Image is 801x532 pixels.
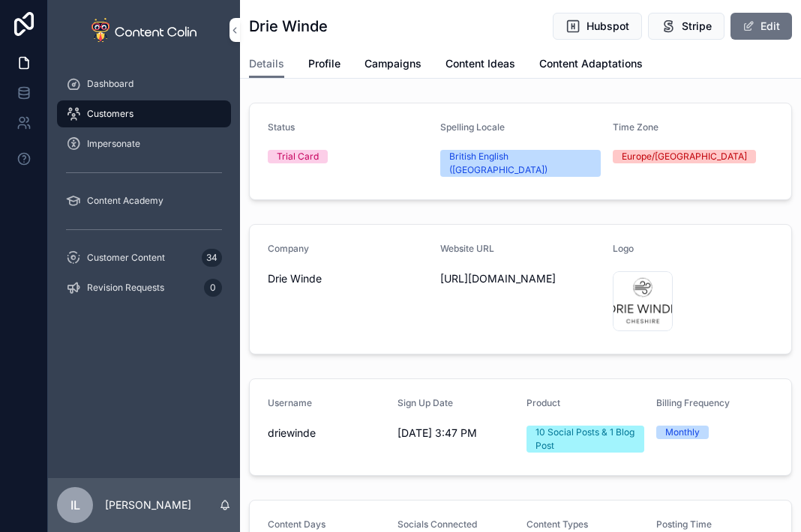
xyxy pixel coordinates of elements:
div: British English ([GEOGRAPHIC_DATA]) [449,150,592,177]
span: Drie Winde [268,271,428,286]
span: Spelling Locale [440,121,505,133]
span: Socials Connected [397,519,477,530]
span: Dashboard [87,78,133,90]
span: [URL][DOMAIN_NAME] [440,271,601,286]
div: Trial Card [277,150,319,163]
button: Stripe [648,13,724,40]
div: 0 [204,279,222,297]
div: 10 Social Posts & 1 Blog Post [535,426,635,453]
span: Logo [613,243,634,254]
span: [DATE] 3:47 PM [397,426,515,441]
p: [PERSON_NAME] [105,498,191,513]
span: Impersonate [87,138,140,150]
a: Customers [57,100,231,127]
span: Customer Content [87,252,165,264]
a: Revision Requests0 [57,274,231,301]
a: Campaigns [364,50,421,80]
img: App logo [91,18,196,42]
a: Content Academy [57,187,231,214]
button: Hubspot [553,13,642,40]
a: Content Ideas [445,50,515,80]
span: Stripe [682,19,712,34]
button: Edit [730,13,792,40]
span: Status [268,121,295,133]
span: Campaigns [364,56,421,71]
span: Revision Requests [87,282,164,294]
span: Content Ideas [445,56,515,71]
div: Europe/[GEOGRAPHIC_DATA] [622,150,747,163]
div: Monthly [665,426,700,439]
a: Dashboard [57,70,231,97]
a: Customer Content34 [57,244,231,271]
span: Details [249,56,284,71]
a: Details [249,50,284,79]
span: Company [268,243,309,254]
span: Billing Frequency [656,397,730,408]
span: driewinde [268,426,385,441]
span: Content Academy [87,195,163,207]
span: IL [70,496,80,514]
div: scrollable content [48,60,240,321]
span: Username [268,397,312,408]
span: Product [526,397,560,408]
span: Hubspot [586,19,629,34]
span: Time Zone [613,121,658,133]
span: Customers [87,108,133,120]
span: Content Adaptations [539,56,643,71]
span: Website URL [440,243,494,254]
a: Profile [308,50,340,80]
span: Posting Time [656,519,712,530]
span: Content Days [268,519,325,530]
span: Profile [308,56,340,71]
h1: Drie Winde [249,16,328,37]
div: 34 [202,249,222,267]
a: Impersonate [57,130,231,157]
a: Content Adaptations [539,50,643,80]
span: Content Types [526,519,588,530]
span: Sign Up Date [397,397,453,408]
